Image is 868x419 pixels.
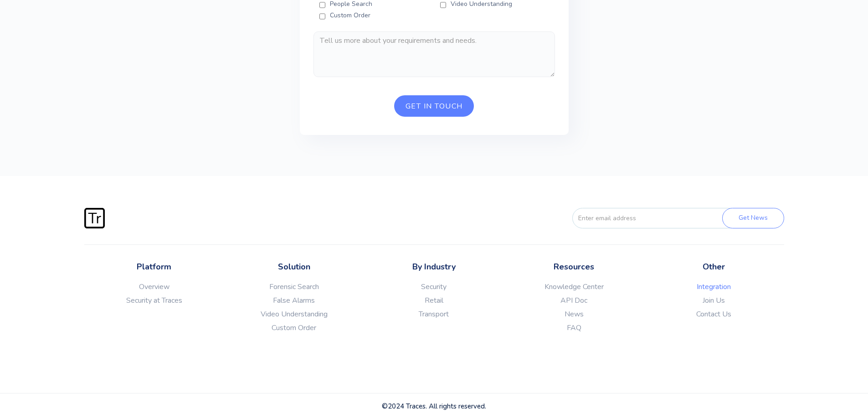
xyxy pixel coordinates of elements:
p: Platform [84,261,224,273]
p: Other [644,261,784,273]
a: FAQ [504,323,644,332]
a: False Alarms [224,296,364,305]
p: Solution [224,261,364,273]
input: Enter email address [572,208,738,228]
input: Get in touch [394,95,474,117]
a: Join Us [644,296,784,305]
form: FORM-EMAIL-FOOTER [556,208,784,228]
input: Get News [722,208,784,228]
span: Custom Order [330,11,370,20]
a: Integration [644,282,784,291]
a: Video Understanding [224,310,364,319]
img: Traces Logo [84,208,105,228]
a: Overview [84,282,224,291]
a: Transport [364,310,504,319]
a: Forensic Search [224,282,364,291]
input: Video Understanding [440,1,446,9]
p: By Industry [364,261,504,273]
a: Custom Order [224,323,364,332]
p: Resources [504,261,644,273]
input: People Search [319,1,325,9]
a: Security at Traces [84,296,224,305]
a: News [504,310,644,319]
a: Security [364,282,504,291]
div: ©2024 Traces. All rights reserved. [43,402,825,411]
a: Retail [364,296,504,305]
a: API Doc [504,296,644,305]
a: Knowledge Center [504,282,644,291]
input: Custom Order [319,13,325,20]
a: Contact Us [644,310,784,319]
